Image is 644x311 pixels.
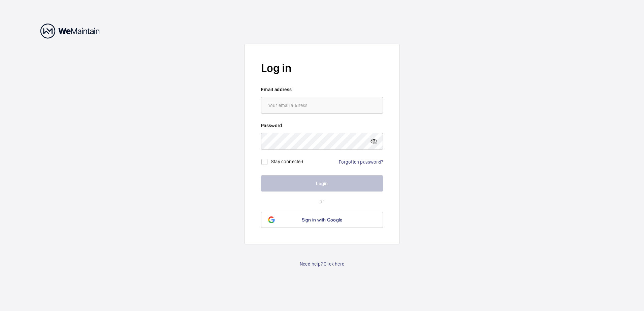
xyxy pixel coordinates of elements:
[261,122,383,129] label: Password
[261,175,383,192] button: Login
[261,86,383,93] label: Email address
[261,198,383,205] p: or
[302,217,343,222] span: Sign in with Google
[261,60,383,76] h2: Log in
[339,159,383,165] a: Forgotten password?
[271,159,303,164] label: Stay connected
[300,261,344,267] a: Need help? Click here
[261,97,383,114] input: Your email address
